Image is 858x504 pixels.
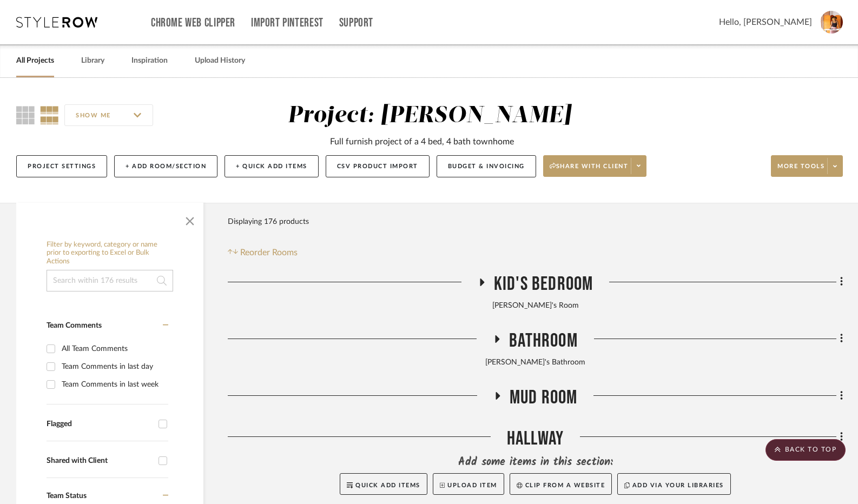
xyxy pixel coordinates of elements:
[251,18,324,28] a: Import Pinterest
[765,439,846,461] scroll-to-top-button: BACK TO TOP
[47,420,153,429] div: Flagged
[509,329,578,353] span: Bathroom
[228,357,843,369] div: [PERSON_NAME]'s Bathroom
[617,473,731,495] button: Add via your libraries
[228,455,843,470] div: Add some items in this section:
[62,340,166,357] div: All Team Comments
[47,456,153,466] div: Shared with Client
[228,300,843,312] div: [PERSON_NAME]'s Room
[131,54,168,68] a: Inspiration
[355,482,420,488] span: Quick Add Items
[225,155,319,177] button: + Quick Add Items
[151,18,235,28] a: Chrome Web Clipper
[719,16,812,29] span: Hello, [PERSON_NAME]
[777,162,824,178] span: More tools
[195,54,245,68] a: Upload History
[47,270,173,291] input: Search within 176 results
[240,246,298,259] span: Reorder Rooms
[62,376,166,393] div: Team Comments in last week
[228,211,309,233] div: Displaying 176 products
[62,358,166,375] div: Team Comments in last day
[510,386,578,409] span: Mud Room
[81,54,104,68] a: Library
[433,473,504,495] button: Upload Item
[330,135,514,148] div: Full furnish project of a 4 bed, 4 bath townhome
[340,473,427,495] button: Quick Add Items
[179,208,201,230] button: Close
[16,54,54,68] a: All Projects
[288,104,571,127] div: Project: [PERSON_NAME]
[543,155,647,177] button: Share with client
[16,155,107,177] button: Project Settings
[47,492,87,500] span: Team Status
[47,241,173,266] h6: Filter by keyword, category or name prior to exporting to Excel or Bulk Actions
[339,18,373,28] a: Support
[326,155,430,177] button: CSV Product Import
[437,155,536,177] button: Budget & Invoicing
[494,273,593,296] span: Kid's Bedroom
[228,246,298,259] button: Reorder Rooms
[510,473,612,495] button: Clip from a website
[114,155,217,177] button: + Add Room/Section
[550,162,629,178] span: Share with client
[771,155,843,177] button: More tools
[820,11,843,34] img: avatar
[47,322,102,329] span: Team Comments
